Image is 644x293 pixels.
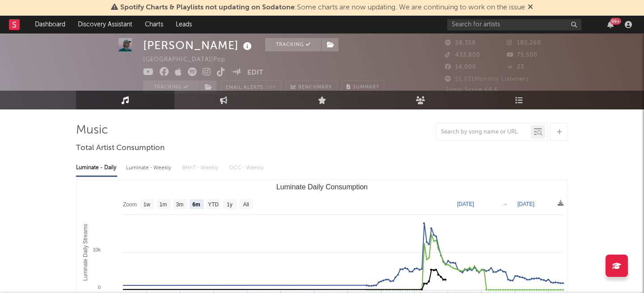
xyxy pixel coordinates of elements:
[123,201,137,208] text: Zoom
[266,85,276,90] em: Off
[221,80,281,94] button: Email AlertsOff
[126,160,173,176] div: Luminate - Weekly
[445,87,498,93] span: Jump Score: 68.6
[169,16,198,33] a: Leads
[176,201,184,208] text: 3m
[265,38,321,51] button: Tracking
[517,201,534,207] text: [DATE]
[436,129,531,136] input: Search by song name or URL
[528,4,533,11] span: Dismiss
[457,201,474,207] text: [DATE]
[447,19,581,30] input: Search for artists
[144,201,151,208] text: 1w
[29,16,72,33] a: Dashboard
[342,80,384,94] button: Summary
[286,80,337,94] a: Benchmark
[276,183,368,191] text: Luminate Daily Consumption
[98,285,101,290] text: 0
[607,21,614,28] button: 99+
[507,40,541,46] span: 182,260
[243,201,249,208] text: All
[93,247,101,252] text: 10k
[120,4,295,11] span: Spotify Charts & Playlists not updating on Sodatone
[507,52,538,58] span: 75,500
[247,67,263,79] button: Edit
[445,40,476,46] span: 28,358
[143,38,254,53] div: [PERSON_NAME]
[227,201,233,208] text: 1y
[353,85,379,90] span: Summary
[143,54,236,65] div: [GEOGRAPHIC_DATA] | Pop
[445,76,529,82] span: 51,031 Monthly Listeners
[298,82,332,93] span: Benchmark
[143,80,199,94] button: Tracking
[507,64,524,70] span: 23
[610,18,621,25] div: 99 +
[445,52,480,58] span: 433,800
[445,64,476,70] span: 14,000
[192,201,200,208] text: 6m
[139,16,169,33] a: Charts
[208,201,219,208] text: YTD
[82,224,89,280] text: Luminate Daily Streams
[72,16,139,33] a: Discovery Assistant
[76,143,165,154] span: Total Artist Consumption
[76,160,117,176] div: Luminate - Daily
[160,201,167,208] text: 1m
[502,201,508,207] text: →
[120,4,525,11] span: : Some charts are now updating. We are continuing to work on the issue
